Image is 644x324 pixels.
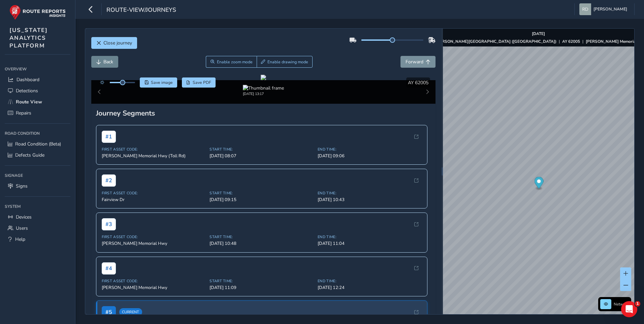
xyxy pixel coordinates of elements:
[210,285,314,291] span: [DATE] 11:09
[102,197,206,203] span: Fairview Dr
[102,262,116,274] span: # 4
[102,174,116,187] span: # 2
[318,191,422,196] span: End Time:
[243,91,284,96] div: [DATE] 13:17
[5,170,70,181] div: Signage
[210,279,314,284] span: Start Time:
[210,240,314,247] span: [DATE] 10:48
[621,301,637,317] iframe: Intercom live chat
[103,59,113,65] span: Back
[562,39,580,44] strong: AY 62005
[614,301,629,307] span: Network
[408,79,428,86] span: AY 62005
[400,56,436,68] button: Forward
[318,240,422,247] span: [DATE] 11:04
[91,37,137,49] button: Close journey
[5,107,70,119] a: Repairs
[119,308,142,316] span: Current
[193,80,211,85] span: Save PDF
[140,77,177,88] button: Save
[318,147,422,152] span: End Time:
[16,110,31,116] span: Repairs
[9,5,66,20] img: rr logo
[534,177,543,191] div: Map marker
[15,141,61,147] span: Road Condition (Beta)
[593,3,627,15] span: [PERSON_NAME]
[102,234,206,239] span: First Asset Code:
[17,76,39,83] span: Dashboard
[217,59,253,65] span: Enable zoom mode
[318,197,422,203] span: [DATE] 10:43
[182,77,216,88] button: PDF
[5,234,70,245] a: Help
[102,306,116,318] span: # 5
[102,285,206,291] span: [PERSON_NAME] Memorial Hwy
[9,26,48,50] span: [US_STATE] ANALYTICS PLATFORM
[267,59,308,65] span: Enable drawing mode
[243,85,284,91] img: Thumbnail frame
[210,191,314,196] span: Start Time:
[91,56,118,68] button: Back
[102,240,206,247] span: [PERSON_NAME] Memorial Hwy
[406,59,423,65] span: Forward
[5,201,70,212] div: System
[5,138,70,150] a: Road Condition (Beta)
[318,234,422,239] span: End Time:
[257,56,313,68] button: Draw
[5,181,70,192] a: Signs
[5,212,70,223] a: Devices
[16,183,28,189] span: Signs
[318,153,422,159] span: [DATE] 09:06
[579,3,591,15] img: diamond-layout
[5,74,70,85] a: Dashboard
[5,150,70,161] a: Defects Guide
[102,279,206,284] span: First Asset Code:
[579,3,630,15] button: [PERSON_NAME]
[102,191,206,196] span: First Asset Code:
[16,88,38,94] span: Detections
[102,131,116,143] span: # 1
[5,64,70,74] div: Overview
[210,234,314,239] span: Start Time:
[15,152,44,158] span: Defects Guide
[16,225,28,231] span: Users
[16,214,32,220] span: Devices
[102,218,116,230] span: # 3
[102,147,206,152] span: First Asset Code:
[210,153,314,159] span: [DATE] 08:07
[5,85,70,96] a: Detections
[16,99,42,105] span: Route View
[96,108,431,118] div: Journey Segments
[103,40,132,46] span: Close journey
[5,128,70,138] div: Road Condition
[318,285,422,291] span: [DATE] 12:24
[210,147,314,152] span: Start Time:
[106,6,176,15] span: route-view/journeys
[15,236,25,242] span: Help
[532,31,545,36] strong: [DATE]
[206,56,257,68] button: Zoom
[210,197,314,203] span: [DATE] 09:15
[102,153,206,159] span: [PERSON_NAME] Memorial Hwy (Toll Rd)
[635,301,640,306] span: 1
[318,279,422,284] span: End Time:
[151,80,173,85] span: Save image
[5,223,70,234] a: Users
[5,96,70,107] a: Route View
[413,39,556,44] strong: ASSET NO. [PERSON_NAME][GEOGRAPHIC_DATA] ([GEOGRAPHIC_DATA])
